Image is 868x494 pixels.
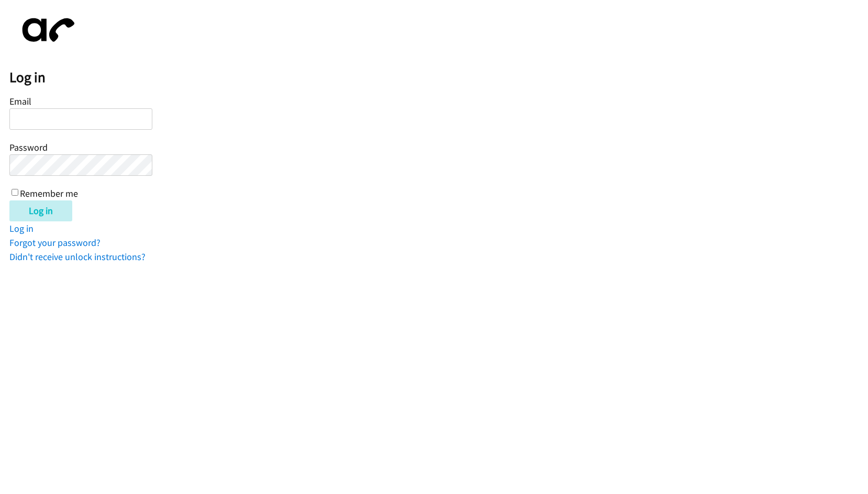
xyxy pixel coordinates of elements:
a: Didn't receive unlock instructions? [9,251,146,263]
a: Forgot your password? [9,237,101,249]
label: Password [9,141,48,153]
a: Log in [9,222,34,234]
h2: Log in [9,69,868,86]
input: Log in [9,200,72,221]
label: Remember me [20,187,78,199]
img: aphone-8a226864a2ddd6a5e75d1ebefc011f4aa8f32683c2d82f3fb0802fe031f96514.svg [9,9,83,51]
label: Email [9,95,31,107]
